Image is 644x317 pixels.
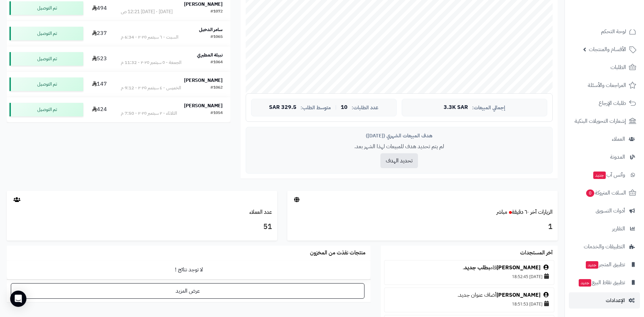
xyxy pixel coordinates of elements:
a: بطلب جديد [464,264,490,272]
span: إجمالي المبيعات: [472,105,505,111]
span: طلبات الإرجاع [599,98,626,108]
div: تم التوصيل [9,103,83,116]
a: العملاء [569,131,640,147]
div: [DATE] - [DATE] 12:21 ص [121,8,173,15]
span: | [335,105,337,110]
a: إشعارات التحويلات البنكية [569,113,640,129]
p: لم يتم تحديد هدف للمبيعات لهذا الشهر بعد. [251,143,547,151]
strong: نبيلة المطيري [197,51,223,59]
div: تم التوصيل [9,77,83,91]
a: الإعدادات [569,292,640,309]
div: [DATE] 18:52:45 [388,272,551,281]
div: #1072 [210,8,223,15]
span: متوسط الطلب: [301,105,331,111]
a: المراجعات والأسئلة [569,77,640,93]
span: 10 [341,105,348,111]
span: 329.5 SAR [269,105,296,111]
td: 523 [86,46,113,71]
td: 147 [86,72,113,97]
div: #1054 [210,110,223,117]
div: [DATE] 18:51:53 [388,299,551,309]
div: #1064 [210,59,223,66]
span: جديد [579,279,591,287]
span: السلات المتروكة [585,188,626,198]
a: [PERSON_NAME] [496,291,540,299]
div: هدف المبيعات الشهري ([DATE]) [251,132,547,139]
div: السبت - ٦ سبتمبر ٢٠٢٥ - 6:34 م [121,34,178,41]
div: أضاف عنوان جديد. [388,291,551,299]
span: العملاء [612,134,625,144]
span: المدونة [610,152,625,162]
a: أدوات التسويق [569,203,640,219]
strong: [PERSON_NAME] [184,77,223,84]
span: إشعارات التحويلات البنكية [575,116,626,126]
div: #1062 [210,85,223,91]
a: تطبيق نقاط البيعجديد [569,274,640,291]
span: المراجعات والأسئلة [588,81,626,90]
a: التطبيقات والخدمات [569,239,640,255]
small: مباشر [496,208,507,216]
td: 237 [86,21,113,46]
div: الثلاثاء - ٢ سبتمبر ٢٠٢٥ - 7:50 م [121,110,177,117]
a: عرض المزيد [11,283,364,299]
span: تطبيق نقاط البيع [578,278,625,287]
strong: [PERSON_NAME] [184,102,223,109]
a: الزيارات آخر ٦٠ دقيقةمباشر [496,208,553,216]
strong: [PERSON_NAME] [184,1,223,8]
div: تم التوصيل [9,27,83,40]
button: تحديد الهدف [380,153,418,168]
span: التطبيقات والخدمات [584,242,625,251]
a: لوحة التحكم [569,23,640,40]
span: جديد [593,172,606,179]
a: وآتس آبجديد [569,167,640,183]
span: جديد [586,261,598,269]
div: تم التوصيل [9,1,83,15]
div: الخميس - ٤ سبتمبر ٢٠٢٥ - 9:12 م [121,85,181,91]
span: الطلبات [610,63,626,72]
h3: آخر المستجدات [520,250,553,256]
a: طلبات الإرجاع [569,95,640,111]
span: عدد الطلبات: [352,105,378,111]
span: أدوات التسويق [596,206,625,216]
span: 3.3K SAR [444,105,468,111]
span: تطبيق المتجر [585,260,625,269]
span: لوحة التحكم [601,27,626,36]
h3: منتجات نفذت من المخزون [310,250,365,256]
a: السلات المتروكة0 [569,185,640,201]
span: وآتس آب [593,170,625,180]
a: تطبيق المتجرجديد [569,256,640,273]
strong: سامر الدخيل [199,26,223,33]
td: 424 [86,97,113,122]
div: #1065 [210,34,223,41]
h3: 1 [292,221,553,233]
span: 0 [586,189,594,197]
a: عدد العملاء [249,208,272,216]
div: تم التوصيل [9,52,83,66]
a: التقارير [569,221,640,237]
span: التقارير [612,224,625,233]
div: قام . [388,264,551,272]
a: [PERSON_NAME] [496,264,540,272]
span: الأقسام والمنتجات [589,45,626,54]
h3: 51 [12,221,272,233]
a: الطلبات [569,59,640,75]
div: الجمعة - ٥ سبتمبر ٢٠٢٥ - 11:32 م [121,59,181,66]
span: الإعدادات [606,296,625,305]
div: Open Intercom Messenger [10,291,26,307]
a: المدونة [569,149,640,165]
td: لا توجد نتائج ! [7,261,371,279]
